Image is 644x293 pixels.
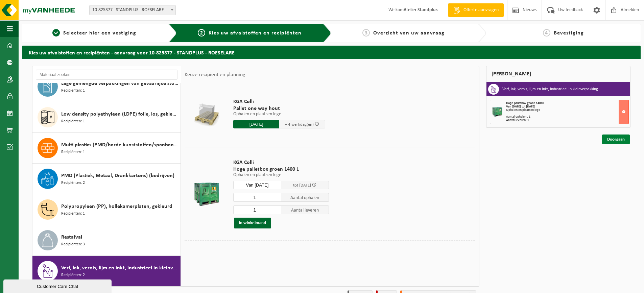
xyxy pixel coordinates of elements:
span: Polypropyleen (PP), hollekamerplaten, gekleurd [61,202,172,211]
button: Polypropyleen (PP), hollekamerplaten, gekleurd Recipiënten: 1 [32,194,181,225]
span: Recipiënten: 1 [61,88,85,94]
span: Pallet one way hout [233,105,325,112]
p: Ophalen en plaatsen lege [233,173,329,177]
span: 10-825377 - STANDPLUS - ROESELARE [89,5,176,15]
span: tot [DATE] [293,183,311,188]
div: Aantal ophalen : 1 [506,115,629,119]
h3: Verf, lak, vernis, lijm en inkt, industrieel in kleinverpakking [502,84,598,95]
span: KGA Colli [233,159,329,166]
iframe: chat widget [3,278,113,293]
span: Recipiënten: 1 [61,211,85,217]
strong: Atelier Standplus [404,7,438,13]
span: Low density polyethyleen (LDPE) folie, los, gekleurd [61,110,179,118]
span: Recipiënten: 2 [61,272,85,278]
span: PMD (Plastiek, Metaal, Drankkartons) (bedrijven) [61,172,174,180]
a: 1Selecteer hier een vestiging [25,29,163,37]
span: Verf, lak, vernis, lijm en inkt, industrieel in kleinverpakking [61,264,179,272]
div: Keuze recipiënt en planning [181,66,249,83]
span: Recipiënten: 3 [61,241,85,248]
span: Hoge palletbox groen 1400 L [233,166,329,173]
span: Kies uw afvalstoffen en recipiënten [209,30,302,36]
button: Verf, lak, vernis, lijm en inkt, industrieel in kleinverpakking Recipiënten: 2 [32,256,181,286]
span: Hoge palletbox groen 1400 L [506,101,545,105]
div: Ophalen en plaatsen lege [506,108,629,112]
p: Ophalen en plaatsen lege [233,112,325,117]
span: Overzicht van uw aanvraag [373,30,445,36]
button: Low density polyethyleen (LDPE) folie, los, gekleurd Recipiënten: 1 [32,102,181,133]
span: Offerte aanvragen [462,7,500,14]
a: Doorgaan [602,135,630,144]
button: In winkelmand [234,218,271,228]
strong: Van [DATE] tot [DATE] [506,105,535,108]
input: Selecteer datum [233,181,281,189]
span: + 4 werkdag(en) [285,122,314,127]
button: PMD (Plastiek, Metaal, Drankkartons) (bedrijven) Recipiënten: 2 [32,164,181,194]
div: Aantal leveren: 1 [506,119,629,122]
span: Recipiënten: 1 [61,149,85,155]
span: Selecteer hier een vestiging [63,30,136,36]
button: Lege gemengde verpakkingen van gevaarlijke stoffen Recipiënten: 1 [32,71,181,102]
span: Recipiënten: 1 [61,118,85,125]
span: Multi plastics (PMD/harde kunststoffen/spanbanden/EPS/folie naturel/folie gemengd) [61,141,179,149]
span: 4 [543,29,550,36]
button: Restafval Recipiënten: 3 [32,225,181,256]
input: Selecteer datum [233,120,279,128]
span: 2 [198,29,205,36]
button: Multi plastics (PMD/harde kunststoffen/spanbanden/EPS/folie naturel/folie gemengd) Recipiënten: 1 [32,133,181,164]
span: KGA Colli [233,98,325,105]
a: Offerte aanvragen [448,3,504,17]
span: Aantal leveren [281,205,329,214]
span: Aantal ophalen [281,193,329,202]
span: 3 [362,29,370,36]
span: 10-825377 - STANDPLUS - ROESELARE [90,5,175,15]
span: 1 [52,29,60,36]
span: Bevestiging [554,30,584,36]
div: [PERSON_NAME] [486,66,631,82]
span: Restafval [61,233,82,241]
input: Materiaal zoeken [36,70,177,80]
h2: Kies uw afvalstoffen en recipiënten - aanvraag voor 10-825377 - STANDPLUS - ROESELARE [22,46,641,59]
span: Lege gemengde verpakkingen van gevaarlijke stoffen [61,79,179,88]
span: Recipiënten: 2 [61,180,85,186]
